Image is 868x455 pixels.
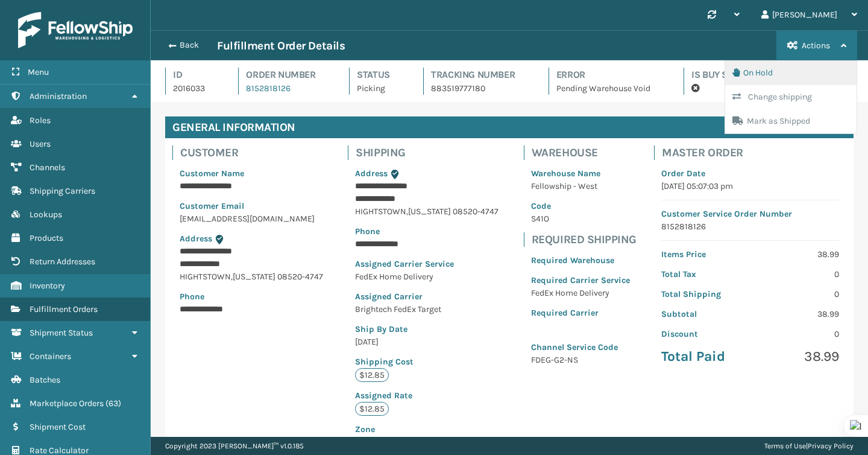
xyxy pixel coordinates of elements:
span: HIGHTSTOWN [355,206,406,217]
h4: Error [556,68,662,82]
p: 0 [758,328,839,340]
button: Back [162,40,217,51]
p: $12.85 [355,402,389,416]
p: Customer Name [180,167,324,180]
span: Shipment Cost [30,422,86,432]
span: Shipping Carriers [30,186,95,196]
p: Ship By Date [355,323,499,336]
span: Address [355,168,388,179]
p: Discount [661,328,743,340]
h4: Status [357,68,401,82]
span: Menu [28,67,49,77]
p: FDEG-G2-NS [531,354,630,366]
i: On Hold [732,68,740,77]
span: 08520-4747 [453,206,498,217]
span: Roles [30,115,51,126]
img: logo [18,12,133,48]
span: Fulfillment Orders [30,304,98,314]
p: [DATE] [355,336,499,348]
h4: Shipping [356,145,506,160]
p: Brightech FedEx Target [355,303,499,316]
p: Warehouse Name [531,167,630,180]
span: Containers [30,351,71,361]
button: Actions [776,31,857,60]
span: Lookups [30,209,62,220]
h4: Id [173,68,216,82]
p: FedEx Home Delivery [355,270,499,283]
button: Mark as Shipped [725,109,857,133]
span: ( 63 ) [105,398,121,409]
span: Batches [30,375,60,385]
span: Inventory [30,281,65,291]
span: , [406,206,408,217]
p: 0 [758,288,839,301]
p: Total Paid [661,348,743,366]
p: Zone [355,423,499,436]
h3: Fulfillment Order Details [217,39,345,53]
h4: Master Order [662,145,846,160]
p: Channel Service Code [531,341,630,354]
span: Shipment Status [30,328,93,338]
p: Items Price [661,248,743,261]
p: Required Warehouse [531,254,630,267]
span: Return Addresses [30,256,95,267]
p: S41O [531,212,630,225]
h4: Is Buy Shipping [691,68,775,82]
span: [US_STATE] [408,206,451,217]
span: Channels [30,162,65,173]
p: Customer Service Order Number [661,208,839,220]
p: Picking [357,82,401,95]
p: Total Tax [661,268,743,281]
p: [EMAIL_ADDRESS][DOMAIN_NAME] [180,212,324,225]
p: [DATE] 05:07:03 pm [661,180,839,192]
p: Fellowship - West [531,180,630,192]
p: Required Carrier Service [531,274,630,287]
span: 8 [355,423,499,447]
button: On Hold [725,61,857,85]
p: Customer Email [180,200,324,212]
i: Mark as Shipped [732,116,743,125]
h4: Order Number [246,68,327,82]
p: Assigned Carrier Service [355,258,499,270]
p: FedEx Home Delivery [531,287,630,299]
p: Subtotal [661,308,743,320]
p: 8152818126 [661,220,839,233]
span: , [231,272,233,282]
p: Assigned Rate [355,389,499,402]
h4: Warehouse [532,145,637,160]
i: Change shipping [732,92,741,101]
span: Products [30,233,63,243]
div: | [764,437,854,455]
span: [US_STATE] [233,272,275,282]
h4: Tracking Number [431,68,527,82]
a: Privacy Policy [808,442,854,450]
p: Required Carrier [531,307,630,319]
p: Pending Warehouse Void [556,82,662,95]
h4: Customer [180,145,331,160]
p: Shipping Cost [355,355,499,368]
p: $12.85 [355,368,389,382]
p: 38.99 [758,308,839,320]
p: Code [531,200,630,212]
span: 08520-4747 [277,272,323,282]
p: Phone [180,290,324,303]
h4: Required Shipping [532,232,637,247]
p: Order Date [661,167,839,180]
span: Actions [802,40,830,51]
p: Assigned Carrier [355,290,499,303]
span: Administration [30,91,87,101]
a: Terms of Use [764,442,806,450]
p: Phone [355,225,499,238]
p: Total Shipping [661,288,743,301]
span: Address [180,234,212,244]
p: Copyright 2023 [PERSON_NAME]™ v 1.0.185 [165,437,304,455]
p: 2016033 [173,82,216,95]
a: 8152818126 [246,83,291,94]
h4: General Information [165,116,854,138]
p: 38.99 [758,348,839,366]
span: Users [30,139,51,149]
p: 883519777180 [431,82,527,95]
span: Marketplace Orders [30,398,104,409]
span: HIGHTSTOWN [180,272,231,282]
p: 0 [758,268,839,281]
